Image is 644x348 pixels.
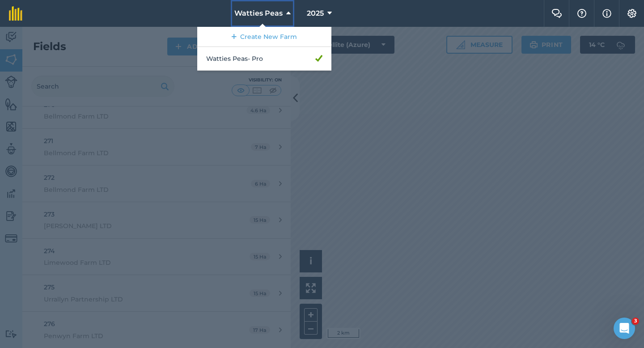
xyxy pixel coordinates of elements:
img: svg+xml;base64,PHN2ZyB4bWxucz0iaHR0cDovL3d3dy53My5vcmcvMjAwMC9zdmciIHdpZHRoPSIxNyIgaGVpZ2h0PSIxNy... [602,8,611,19]
iframe: Intercom live chat [614,318,635,339]
img: A cog icon [627,9,637,18]
span: 3 [632,318,639,325]
img: fieldmargin Logo [9,6,22,21]
a: Watties Peas- Pro [197,47,331,71]
span: 2025 [307,8,324,19]
a: Create New Farm [197,27,331,47]
img: Two speech bubbles overlapping with the left bubble in the forefront [551,9,562,18]
img: A question mark icon [576,9,587,18]
span: Watties Peas [234,8,283,19]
